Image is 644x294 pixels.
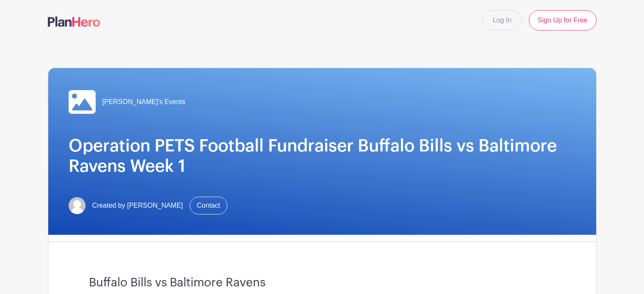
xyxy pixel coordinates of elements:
a: Log In [482,10,522,30]
span: [PERSON_NAME]'s Events [102,97,185,107]
img: default-ce2991bfa6775e67f084385cd625a349d9dcbb7a52a09fb2fda1e96e2d18dcdb.png [69,197,86,214]
span: Created by [PERSON_NAME] [92,201,183,211]
a: Sign Up for Free [529,10,596,30]
h1: Operation PETS Football Fundraiser Buffalo Bills vs Baltimore Ravens Week 1 [69,136,576,176]
a: Contact [190,197,227,214]
h3: Buffalo Bills vs Baltimore Ravens [89,276,556,290]
img: logo-507f7623f17ff9eddc593b1ce0a138ce2505c220e1c5a4e2b4648c50719b7d32.svg [48,16,100,27]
